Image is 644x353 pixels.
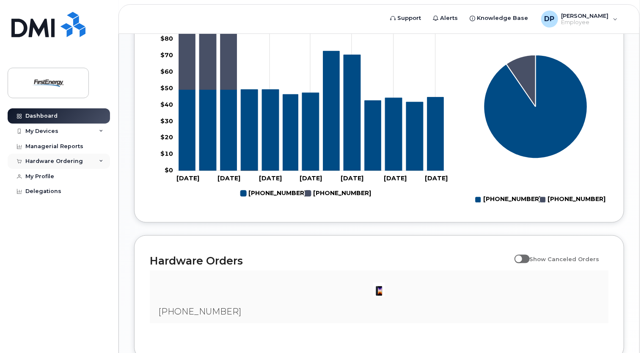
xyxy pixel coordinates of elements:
[477,14,528,22] span: Knowledge Base
[475,193,606,207] g: Legend
[305,187,371,201] g: 330-714-4058
[160,117,173,125] tspan: $30
[561,19,609,26] span: Employee
[160,150,173,158] tspan: $10
[425,174,448,182] tspan: [DATE]
[160,18,448,200] g: Chart
[561,12,609,19] span: [PERSON_NAME]
[160,68,173,75] tspan: $60
[484,55,587,159] g: Series
[240,187,371,201] g: Legend
[530,256,600,262] span: Show Canceled Orders
[607,316,638,347] iframe: Messenger Launcher
[464,10,534,27] a: Knowledge Base
[515,251,521,258] input: Show Canceled Orders
[160,101,173,108] tspan: $40
[475,55,606,207] g: Chart
[398,14,421,22] span: Support
[217,174,240,182] tspan: [DATE]
[371,281,388,298] img: image20231002-3703462-1angbar.jpeg
[160,35,173,42] tspan: $80
[179,51,443,171] g: 419-467-6352
[240,187,306,201] g: 419-467-6352
[259,174,282,182] tspan: [DATE]
[427,10,464,27] a: Alerts
[150,254,510,267] h2: Hardware Orders
[160,51,173,59] tspan: $70
[160,84,173,92] tspan: $50
[545,14,555,24] span: DP
[384,174,407,182] tspan: [DATE]
[385,10,427,27] a: Support
[440,14,458,22] span: Alerts
[165,166,173,174] tspan: $0
[535,11,624,28] div: Dery, Peter A
[341,174,363,182] tspan: [DATE]
[158,306,241,317] span: [PHONE_NUMBER]
[300,174,322,182] tspan: [DATE]
[176,174,199,182] tspan: [DATE]
[160,134,173,141] tspan: $20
